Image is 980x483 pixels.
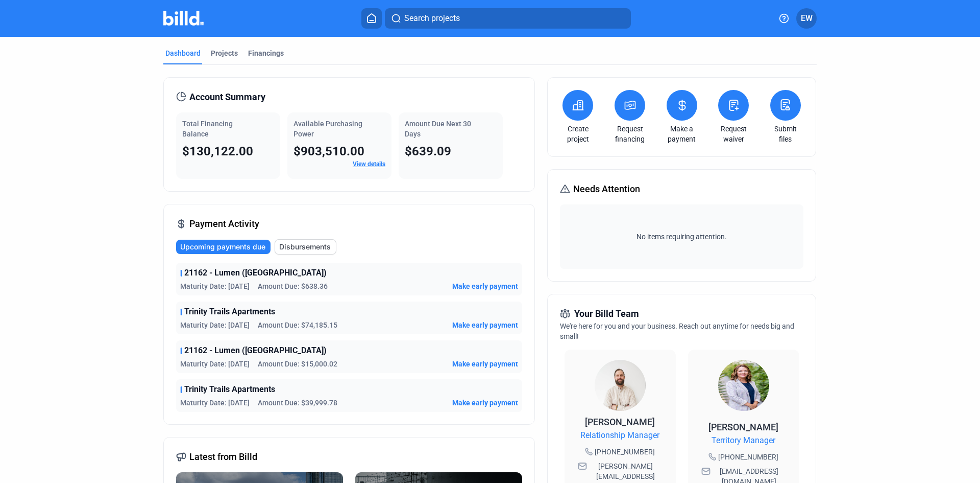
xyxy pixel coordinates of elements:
[405,120,471,138] span: Amount Due Next 30 Days
[595,360,646,411] img: Relationship Manager
[184,344,327,357] span: 21162 - Lumen ([GEOGRAPHIC_DATA])
[452,320,518,330] button: Make early payment
[189,90,265,104] span: Account Summary
[293,120,362,138] span: Available Purchasing Power
[405,144,451,158] span: $639.09
[796,8,817,29] button: EW
[180,359,250,369] span: Maturity Date: [DATE]
[580,429,659,442] span: Relationship Manager
[452,359,518,369] button: Make early payment
[573,182,640,196] span: Needs Attention
[718,360,769,411] img: Territory Manager
[258,320,337,330] span: Amount Due: $74,185.15
[182,120,233,138] span: Total Financing Balance
[163,11,204,26] img: Billd Company Logo
[189,450,257,464] span: Latest from Billd
[180,320,250,330] span: Maturity Date: [DATE]
[664,124,700,144] a: Make a payment
[708,422,778,432] span: [PERSON_NAME]
[801,12,813,25] span: EW
[180,281,250,291] span: Maturity Date: [DATE]
[279,242,331,252] span: Disbursements
[452,281,518,291] button: Make early payment
[560,124,596,144] a: Create project
[182,144,253,158] span: $130,122.00
[564,232,799,242] span: No items requiring attention.
[184,306,275,318] span: Trinity Trails Apartments
[258,359,337,369] span: Amount Due: $15,000.02
[211,48,238,58] div: Projects
[248,48,284,58] div: Financings
[165,48,201,58] div: Dashboard
[275,239,336,255] button: Disbursements
[452,398,518,408] button: Make early payment
[180,398,250,408] span: Maturity Date: [DATE]
[712,434,775,447] span: Territory Manager
[293,144,364,158] span: $903,510.00
[560,322,794,340] span: We're here for you and your business. Reach out anytime for needs big and small!
[258,281,328,291] span: Amount Due: $638.36
[353,160,385,168] a: View details
[184,383,275,396] span: Trinity Trails Apartments
[180,242,265,252] span: Upcoming payments due
[574,307,639,321] span: Your Billd Team
[258,398,337,408] span: Amount Due: $39,999.78
[718,452,778,462] span: [PHONE_NUMBER]
[184,267,327,279] span: 21162 - Lumen ([GEOGRAPHIC_DATA])
[404,12,460,25] span: Search projects
[385,8,631,29] button: Search projects
[585,417,655,427] span: [PERSON_NAME]
[768,124,803,144] a: Submit files
[189,217,259,231] span: Payment Activity
[612,124,648,144] a: Request financing
[595,447,655,457] span: [PHONE_NUMBER]
[716,124,751,144] a: Request waiver
[176,240,271,254] button: Upcoming payments due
